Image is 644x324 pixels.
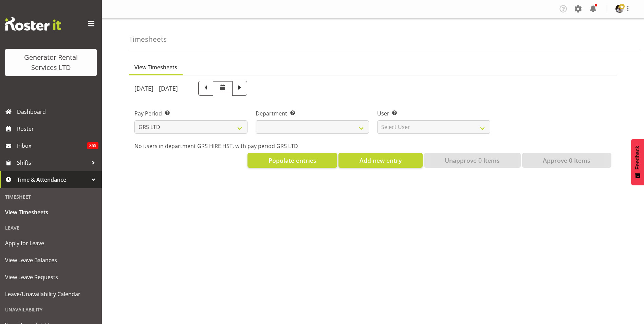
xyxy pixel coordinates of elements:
label: Pay Period [134,109,247,118]
button: Populate entries [247,153,337,168]
span: View Leave Balances [5,255,97,265]
button: Feedback - Show survey [631,139,644,185]
div: Leave [2,221,100,235]
button: Unapprove 0 Items [424,153,521,168]
a: Apply for Leave [2,235,100,252]
a: View Leave Requests [2,269,100,286]
div: Generator Rental Services LTD [12,52,90,73]
h5: [DATE] - [DATE] [134,85,178,92]
a: View Leave Balances [2,252,100,269]
a: View Timesheets [2,204,100,221]
button: Add new entry [338,153,422,168]
span: Shifts [17,158,88,168]
span: Roster [17,124,98,134]
span: Populate entries [269,156,316,165]
span: Leave/Unavailability Calendar [5,289,97,299]
span: Inbox [17,141,87,151]
span: Apply for Leave [5,238,97,248]
img: andrew-crenfeldtab2e0c3de70d43fd7286f7b271d34304.png [615,5,624,13]
div: Timesheet [2,190,100,204]
span: Unapprove 0 Items [445,156,500,165]
h4: Timesheets [129,35,167,43]
span: Dashboard [17,107,98,117]
span: Approve 0 Items [543,156,590,165]
span: Add new entry [360,156,402,165]
span: View Timesheets [134,63,177,71]
span: View Timesheets [5,207,97,217]
label: Department [256,109,369,118]
div: Unavailability [2,303,100,317]
label: User [377,109,490,118]
img: Rosterit website logo [5,17,61,31]
a: Leave/Unavailability Calendar [2,286,100,303]
button: Approve 0 Items [522,153,611,168]
span: Feedback [634,146,641,169]
span: 855 [87,142,98,149]
p: No users in department GRS HIRE HST, with pay period GRS LTD [134,142,611,150]
span: Time & Attendance [17,175,88,185]
span: View Leave Requests [5,272,97,282]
